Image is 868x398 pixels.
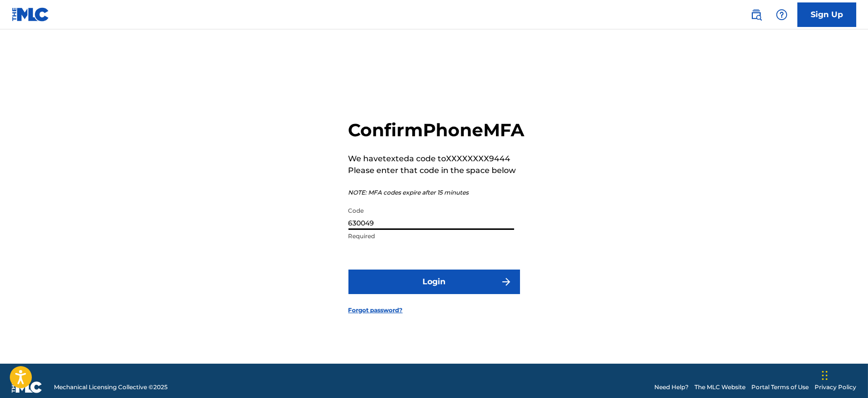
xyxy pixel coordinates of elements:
[797,2,856,27] a: Sign Up
[746,5,766,25] a: Public Search
[12,381,42,393] img: logo
[500,276,512,288] img: f7272a7cc735f4ea7f67.svg
[348,119,525,141] h2: Confirm Phone MFA
[654,383,689,392] a: Need Help?
[348,232,514,241] p: Required
[815,383,856,392] a: Privacy Policy
[348,306,403,315] a: Forgot password?
[348,153,525,165] p: We have texted a code to XXXXXXXX9444
[12,7,50,22] img: MLC Logo
[348,165,525,176] p: Please enter that code in the space below
[776,9,788,21] img: help
[54,383,168,392] span: Mechanical Licensing Collective © 2025
[750,9,762,21] img: search
[348,188,525,197] p: NOTE: MFA codes expire after 15 minutes
[751,383,809,392] a: Portal Terms of Use
[819,351,868,398] iframe: Chat Widget
[694,383,745,392] a: The MLC Website
[822,361,828,390] div: Drag
[348,270,520,294] button: Login
[772,5,792,25] div: Help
